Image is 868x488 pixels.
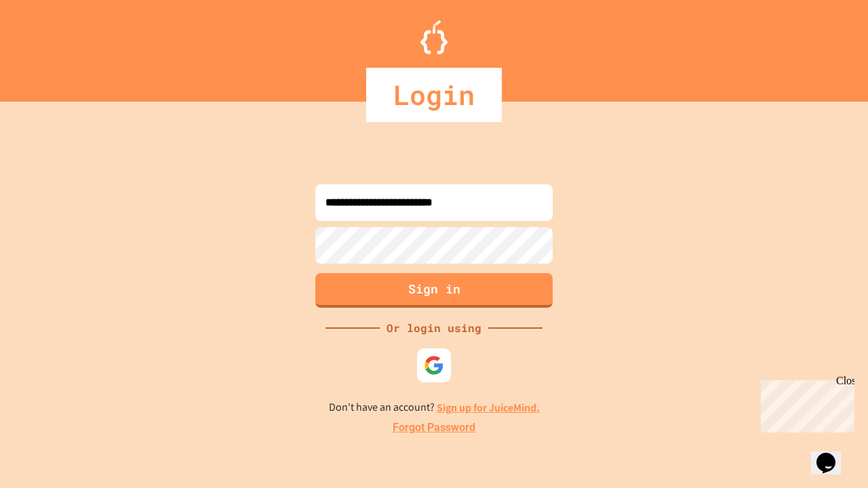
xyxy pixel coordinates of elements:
p: Don't have an account? [329,399,540,416]
div: Login [366,68,502,122]
a: Sign up for JuiceMind. [437,401,540,415]
button: Sign in [315,273,553,308]
div: Or login using [380,320,488,336]
iframe: chat widget [755,375,854,432]
iframe: chat widget [811,434,854,474]
img: Logo.svg [420,20,448,54]
a: Forgot Password [393,420,475,436]
div: Chat with us now!Close [5,5,94,86]
img: google-icon.svg [424,355,444,375]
